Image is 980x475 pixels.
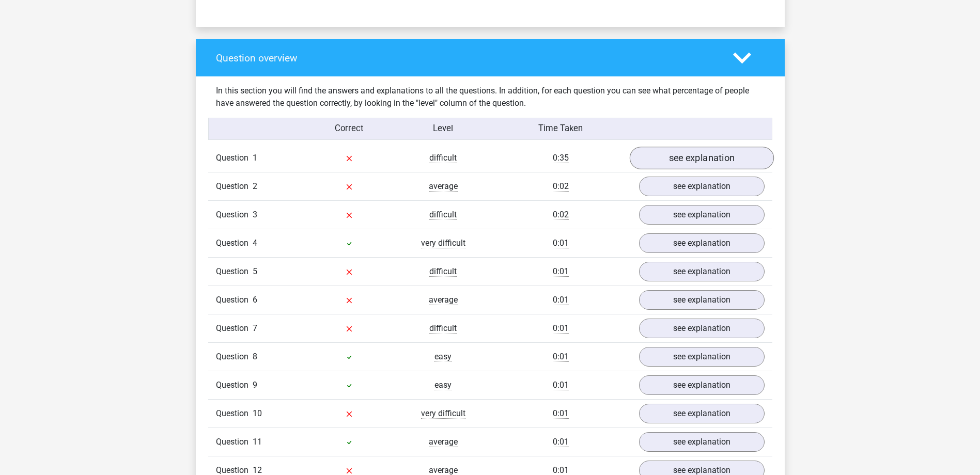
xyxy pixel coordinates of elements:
[639,177,765,196] a: see explanation
[253,380,257,390] span: 9
[216,379,253,391] span: Question
[216,294,253,306] span: Question
[253,465,262,475] span: 12
[639,404,765,423] a: see explanation
[639,319,765,338] a: see explanation
[253,153,257,163] span: 1
[553,238,569,248] span: 0:01
[429,266,457,277] span: difficult
[553,408,569,419] span: 0:01
[429,181,458,192] span: average
[396,122,490,135] div: Level
[553,380,569,390] span: 0:01
[216,265,253,278] span: Question
[553,323,569,334] span: 0:01
[639,347,765,367] a: see explanation
[216,209,253,221] span: Question
[429,323,457,334] span: difficult
[553,266,569,277] span: 0:01
[429,210,457,220] span: difficult
[553,352,569,362] span: 0:01
[639,262,765,281] a: see explanation
[216,180,253,193] span: Question
[216,322,253,335] span: Question
[216,237,253,249] span: Question
[253,408,262,418] span: 10
[490,122,631,135] div: Time Taken
[639,205,765,225] a: see explanation
[253,238,257,248] span: 4
[302,122,396,135] div: Correct
[553,437,569,447] span: 0:01
[253,437,262,447] span: 11
[429,153,457,163] span: difficult
[421,408,465,419] span: very difficult
[253,295,257,305] span: 6
[216,351,253,363] span: Question
[429,437,458,447] span: average
[639,375,765,395] a: see explanation
[253,323,257,333] span: 7
[553,295,569,305] span: 0:01
[208,85,772,109] div: In this section you will find the answers and explanations to all the questions. In addition, for...
[216,52,718,64] h4: Question overview
[216,407,253,420] span: Question
[434,380,452,390] span: easy
[639,233,765,253] a: see explanation
[434,352,452,362] span: easy
[553,181,569,192] span: 0:02
[639,432,765,452] a: see explanation
[639,290,765,310] a: see explanation
[253,352,257,361] span: 8
[421,238,465,248] span: very difficult
[253,210,257,219] span: 3
[553,210,569,220] span: 0:02
[253,181,257,191] span: 2
[216,152,253,164] span: Question
[216,436,253,448] span: Question
[629,147,773,170] a: see explanation
[553,153,569,163] span: 0:35
[253,266,257,276] span: 5
[429,295,458,305] span: average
